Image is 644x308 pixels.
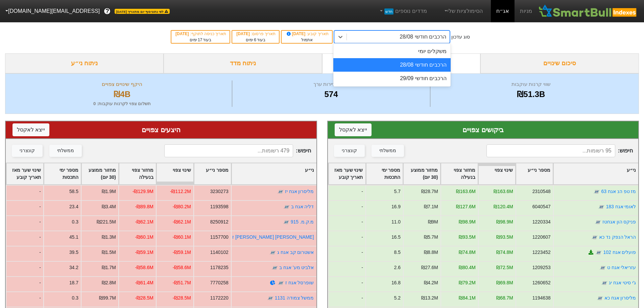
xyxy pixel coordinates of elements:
a: הראל הנפק נד כא [599,234,636,240]
div: - [328,231,365,246]
div: בעוד ימים [175,37,226,43]
div: 11.0 [391,218,400,226]
div: ניתוח ני״ע [5,53,164,73]
img: tase link [283,204,290,210]
span: 6 [254,38,256,42]
div: קונצרני [342,147,357,155]
div: ₪72.5M [496,264,513,271]
div: - [328,215,365,231]
div: Toggle SortBy [157,163,193,184]
img: tase link [594,219,601,226]
div: -₪89.8M [135,203,153,210]
div: 0.3 [72,218,78,226]
div: - [6,261,43,276]
a: [PERSON_NAME] [PERSON_NAME] ז [232,234,314,240]
div: ₪8.8M [424,249,438,256]
div: 2.6 [394,264,400,271]
div: Toggle SortBy [441,163,478,184]
div: ₪1.5M [102,249,116,256]
img: tase link [596,295,603,302]
div: ₪68.7M [496,294,513,302]
div: - [328,246,365,261]
div: Toggle SortBy [478,163,515,184]
div: 1223452 [532,249,550,256]
a: הסימולציות שלי [440,4,486,18]
div: -₪60.1M [173,234,191,241]
div: שווי קרנות עוקבות [432,80,630,88]
div: 5.7 [394,188,400,195]
div: 58.5 [69,188,78,195]
div: - [328,276,365,291]
button: ייצא לאקסל [335,123,372,136]
div: Toggle SortBy [329,163,365,184]
div: ₪69.8M [496,279,513,286]
div: 6040547 [532,203,550,210]
div: ₪4.2M [424,279,438,286]
input: 479 רשומות... [164,144,293,157]
div: -₪62.1M [173,218,191,226]
span: ? [105,7,109,16]
button: קונצרני [12,145,43,157]
div: -₪60.1M [135,234,153,241]
div: Toggle SortBy [516,163,553,184]
div: סיכום שינויים [480,53,639,73]
div: ביקושים צפויים [335,125,632,135]
div: 39.5 [69,249,78,256]
div: ₪74.8M [459,249,476,256]
img: tase link [277,188,284,195]
div: 8250912 [210,218,229,226]
img: tase link [278,280,284,286]
div: 574 [234,88,428,100]
a: אשטרום קב אגח ג [277,250,314,255]
div: ₪79.2M [459,279,476,286]
span: לפי נתוני סוף יום מתאריך [DATE] [115,9,169,14]
div: Toggle SortBy [194,163,231,184]
div: ₪74.8M [496,249,513,256]
div: ₪98.9M [459,218,476,226]
div: ₪99.7M [99,294,116,302]
div: -₪58.6M [173,264,191,271]
div: Toggle SortBy [6,163,43,184]
div: תאריך קובע : [285,31,329,37]
div: ממשלתי [57,147,74,155]
div: ₪28.7M [421,188,438,195]
div: - [328,291,365,307]
div: היקף שינויים צפויים [14,80,230,88]
div: ₪93.5M [459,234,476,241]
div: 16.5 [391,234,400,241]
img: tase link [271,264,278,271]
div: מספר ניירות ערך [234,80,428,88]
div: -₪62.1M [135,218,153,226]
span: חיפוש : [486,144,633,157]
a: שופרסל אגח ז [285,280,314,285]
div: 8.5 [394,249,400,256]
div: 1178235 [210,264,229,271]
div: Toggle SortBy [366,163,403,184]
div: 3230273 [210,188,229,195]
div: 18.7 [69,279,78,286]
div: ניתוח מדד [164,53,322,73]
div: 1220607 [532,234,550,241]
div: -₪61.4M [135,279,153,286]
div: משקלים יומי [333,45,451,58]
div: - [6,200,43,215]
div: ₪4B [14,88,230,100]
div: -₪28.5M [135,294,153,302]
div: ₪84.1M [459,294,476,302]
div: 16.9 [391,203,400,210]
div: - [6,215,43,231]
div: 1260652 [532,279,550,286]
div: ₪51.3B [432,88,630,100]
div: - [6,291,43,307]
a: מליסרון אגח כא [604,295,636,301]
div: -₪129.9M [133,188,153,195]
div: 23.4 [69,203,78,210]
a: עזריאלי אגח ט [607,265,636,270]
img: SmartBull [538,4,639,18]
div: ₪120.4M [494,203,513,210]
button: ממשלתי [372,145,404,157]
div: - [6,246,43,261]
img: tase link [593,188,600,195]
div: 16.8 [391,279,400,286]
div: ₪163.6M [494,188,513,195]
